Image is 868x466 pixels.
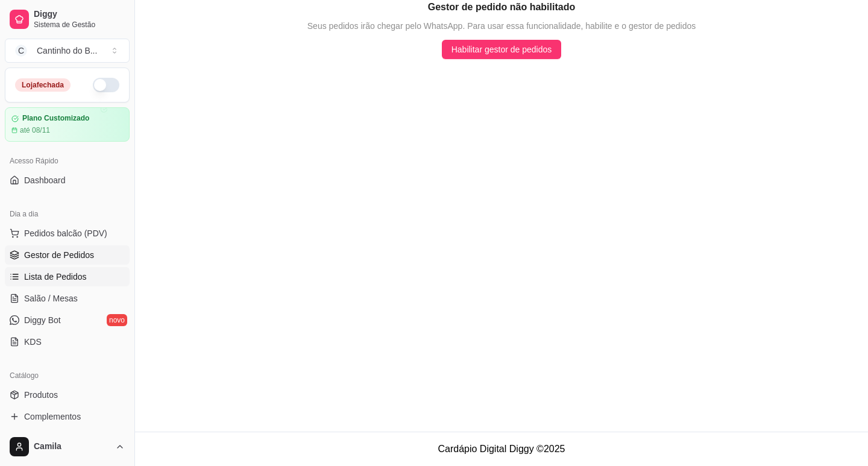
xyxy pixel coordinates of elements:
a: Dashboard [5,171,130,190]
span: Pedidos balcão (PDV) [24,227,107,239]
span: Salão / Mesas [24,292,78,304]
span: Diggy [34,9,125,20]
a: Diggy Botnovo [5,310,130,330]
button: Alterar Status [93,78,119,92]
button: Camila [5,432,130,461]
article: Plano Customizado [22,114,89,123]
span: Produtos [24,389,58,401]
a: Gestor de Pedidos [5,245,130,265]
span: Dashboard [24,174,66,186]
footer: Cardápio Digital Diggy © 2025 [135,432,868,466]
button: Select a team [5,39,130,63]
div: Loja fechada [15,78,71,92]
a: Produtos [5,385,130,405]
span: C [15,45,27,57]
span: Sistema de Gestão [34,20,125,30]
span: Camila [34,441,110,452]
div: Dia a dia [5,204,130,224]
span: Habilitar gestor de pedidos [451,43,552,56]
div: Cantinho do B ... [37,45,97,57]
span: Diggy Bot [24,314,61,326]
span: Complementos [24,411,81,423]
button: Pedidos balcão (PDV) [5,224,130,243]
span: Seus pedidos irão chegar pelo WhatsApp. Para usar essa funcionalidade, habilite e o gestor de ped... [307,19,696,33]
a: Salão / Mesas [5,289,130,308]
div: Acesso Rápido [5,151,130,171]
a: DiggySistema de Gestão [5,5,130,34]
a: Lista de Pedidos [5,267,130,286]
a: Complementos [5,407,130,426]
a: Plano Customizadoaté 08/11 [5,107,130,142]
span: Gestor de Pedidos [24,249,94,261]
div: Catálogo [5,366,130,385]
span: KDS [24,336,42,348]
a: KDS [5,332,130,351]
span: Lista de Pedidos [24,271,87,283]
button: Habilitar gestor de pedidos [442,40,562,59]
article: até 08/11 [20,125,50,135]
